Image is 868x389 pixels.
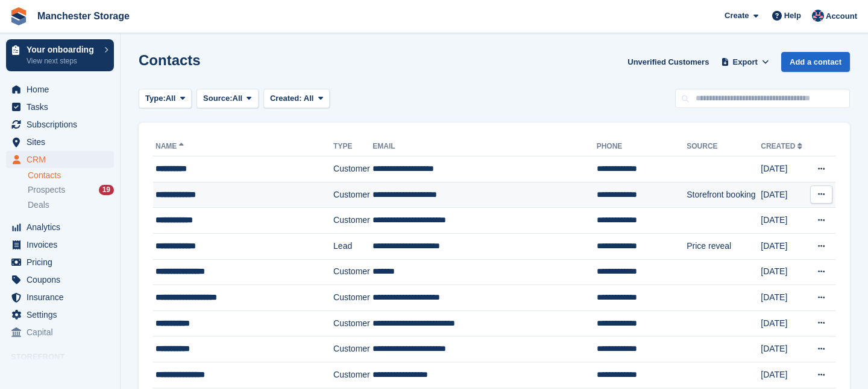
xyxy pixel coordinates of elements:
[761,362,808,388] td: [DATE]
[304,94,314,103] span: All
[6,219,114,236] a: menu
[263,89,330,109] button: Created: All
[333,336,373,362] td: Customer
[27,56,98,66] p: View next steps
[166,92,176,104] span: All
[197,89,259,109] button: Source: All
[687,137,761,156] th: Source
[6,116,114,133] a: menu
[333,156,373,182] td: Customer
[27,254,99,271] span: Pricing
[761,233,808,259] td: [DATE]
[761,285,808,311] td: [DATE]
[781,52,850,72] a: Add a contact
[6,254,114,271] a: menu
[6,81,114,98] a: menu
[10,7,28,25] img: stora-icon-8386f47178a22dfd0bd8f6a31ec36ba5ce8667c1dd55bd0f319d3a0aa187defe.svg
[27,219,99,236] span: Analytics
[6,306,114,323] a: menu
[597,137,687,156] th: Phone
[27,271,99,288] span: Coupons
[733,56,758,68] span: Export
[6,236,114,253] a: menu
[373,137,596,156] th: Email
[333,233,373,259] td: Lead
[761,156,808,182] td: [DATE]
[27,306,99,323] span: Settings
[28,184,65,196] span: Prospects
[203,92,232,104] span: Source:
[725,10,749,22] span: Create
[99,185,114,195] div: 19
[27,289,99,306] span: Insurance
[623,52,714,72] a: Unverified Customers
[333,285,373,311] td: Customer
[156,142,186,150] a: Name
[6,271,114,288] a: menu
[27,133,99,150] span: Sites
[28,199,49,211] span: Deals
[6,151,114,168] a: menu
[687,182,761,208] td: Storefront booking
[27,151,99,168] span: CRM
[27,324,99,341] span: Capital
[333,137,373,156] th: Type
[28,184,114,196] a: Prospects 19
[27,45,98,54] p: Your onboarding
[761,259,808,285] td: [DATE]
[28,170,114,181] a: Contacts
[761,208,808,234] td: [DATE]
[233,92,243,104] span: All
[761,182,808,208] td: [DATE]
[27,81,99,98] span: Home
[333,310,373,336] td: Customer
[139,52,201,68] h1: Contacts
[6,98,114,115] a: menu
[139,89,192,109] button: Type: All
[333,362,373,388] td: Customer
[6,39,114,71] a: Your onboarding View next steps
[687,233,761,259] td: Price reveal
[333,259,373,285] td: Customer
[333,182,373,208] td: Customer
[145,92,166,104] span: Type:
[784,10,801,22] span: Help
[333,208,373,234] td: Customer
[28,199,114,211] a: Deals
[826,10,857,22] span: Account
[6,133,114,150] a: menu
[11,351,120,363] span: Storefront
[761,142,805,150] a: Created
[719,52,772,72] button: Export
[761,310,808,336] td: [DATE]
[27,116,99,133] span: Subscriptions
[270,94,302,103] span: Created:
[6,289,114,306] a: menu
[6,324,114,341] a: menu
[27,98,99,115] span: Tasks
[27,236,99,253] span: Invoices
[761,336,808,362] td: [DATE]
[33,6,134,26] a: Manchester Storage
